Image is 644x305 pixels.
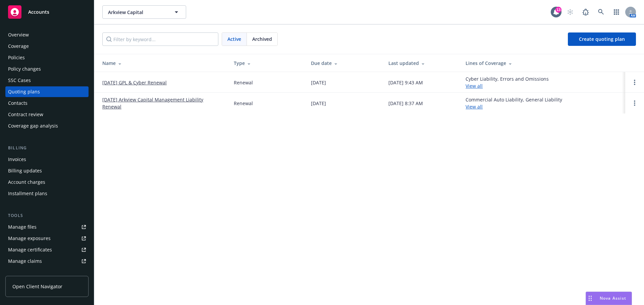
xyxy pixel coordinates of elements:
[8,154,26,165] div: Invoices
[5,41,89,52] a: Coverage
[5,86,89,97] a: Quoting plans
[5,121,89,131] a: Coverage gap analysis
[8,41,29,52] div: Coverage
[5,145,89,151] div: Billing
[234,100,253,107] div: Renewal
[600,295,626,301] span: Nova Assist
[8,222,37,232] div: Manage files
[563,5,577,19] a: Start snowing
[5,233,89,244] a: Manage exposures
[234,79,253,86] div: Renewal
[8,267,40,278] div: Manage BORs
[28,9,49,15] span: Accounts
[5,3,89,21] a: Accounts
[8,244,52,255] div: Manage certificates
[8,29,29,40] div: Overview
[5,267,89,278] a: Manage BORs
[311,100,326,107] div: [DATE]
[466,83,483,89] a: View all
[388,79,423,86] div: [DATE] 9:43 AM
[8,165,42,176] div: Billing updates
[5,75,89,86] a: SSC Cases
[311,60,377,67] div: Due date
[5,212,89,219] div: Tools
[388,60,455,67] div: Last updated
[579,5,592,19] a: Report a Bug
[8,121,58,131] div: Coverage gap analysis
[102,32,218,46] input: Filter by keyword...
[8,188,47,199] div: Installment plans
[5,222,89,232] a: Manage files
[631,78,639,86] a: Open options
[102,96,223,110] a: [DATE] Arkview Capital Management Liability Renewal
[5,177,89,187] a: Account charges
[466,75,549,89] div: Cyber Liability, Errors and Omissions
[466,96,562,110] div: Commercial Auto Liability, General Liability
[388,100,423,107] div: [DATE] 8:37 AM
[8,256,42,266] div: Manage claims
[5,64,89,74] a: Policy changes
[568,32,636,46] a: Create quoting plan
[8,86,40,97] div: Quoting plans
[8,64,41,74] div: Policy changes
[5,98,89,108] a: Contacts
[8,75,31,86] div: SSC Cases
[579,36,625,42] span: Create quoting plan
[108,9,166,16] span: Arkview Capital
[227,35,241,43] span: Active
[234,60,300,67] div: Type
[8,109,43,120] div: Contract review
[5,52,89,63] a: Policies
[610,5,623,19] a: Switch app
[466,60,620,67] div: Lines of Coverage
[311,79,326,86] div: [DATE]
[102,5,186,19] button: Arkview Capital
[8,52,25,63] div: Policies
[12,283,62,290] span: Open Client Navigator
[555,7,561,13] div: 13
[586,292,594,305] div: Drag to move
[594,5,608,19] a: Search
[5,165,89,176] a: Billing updates
[5,188,89,199] a: Installment plans
[8,233,51,244] div: Manage exposures
[8,98,28,108] div: Contacts
[8,177,45,187] div: Account charges
[252,35,272,43] span: Archived
[5,29,89,40] a: Overview
[466,103,483,110] a: View all
[102,60,223,67] div: Name
[5,244,89,255] a: Manage certificates
[5,109,89,120] a: Contract review
[5,154,89,165] a: Invoices
[102,79,167,86] a: [DATE] GPL & Cyber Renewal
[586,292,632,305] button: Nova Assist
[631,99,639,107] a: Open options
[5,256,89,266] a: Manage claims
